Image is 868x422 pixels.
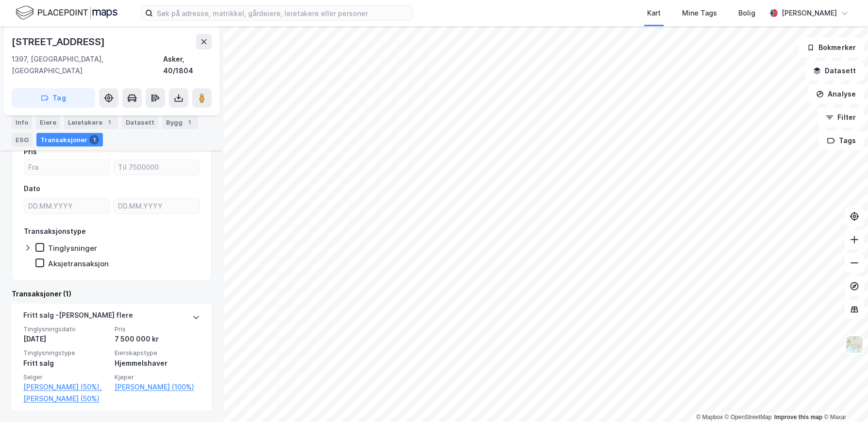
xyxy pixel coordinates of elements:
[16,4,117,21] img: logo.f888ab2527a4732fd821a326f86c7f29.svg
[23,357,109,369] div: Fritt salg
[845,335,864,354] img: Z
[24,199,109,213] input: DD.MM.YYYY
[24,160,109,175] input: Fra
[819,375,868,422] iframe: Chat Widget
[24,183,40,195] div: Dato
[122,115,158,129] div: Datasett
[12,53,163,77] div: 1397, [GEOGRAPHIC_DATA], [GEOGRAPHIC_DATA]
[115,373,200,381] span: Kjøper
[48,259,109,268] div: Aksjetransaksjon
[23,393,109,405] a: [PERSON_NAME] (50%)
[12,133,33,146] div: ESG
[12,115,32,129] div: Info
[782,7,837,19] div: [PERSON_NAME]
[163,53,212,77] div: Asker, 40/1804
[104,117,114,127] div: 1
[799,38,864,57] button: Bokmerker
[23,381,109,393] a: [PERSON_NAME] (50%),
[23,349,109,357] span: Tinglysningstype
[647,7,661,19] div: Kart
[64,115,118,129] div: Leietakere
[774,414,822,421] a: Improve this map
[12,288,212,300] div: Transaksjoner (1)
[48,243,97,253] div: Tinglysninger
[696,414,723,421] a: Mapbox
[24,226,86,237] div: Transaksjonstype
[805,61,864,81] button: Datasett
[153,6,412,20] input: Søk på adresse, matrikkel, gårdeiere, leietakere eller personer
[115,381,200,393] a: [PERSON_NAME] (100%)
[115,349,200,357] span: Eierskapstype
[725,414,772,421] a: OpenStreetMap
[36,133,103,146] div: Transaksjoner
[23,373,109,381] span: Selger
[115,357,200,369] div: Hjemmelshaver
[89,135,99,145] div: 1
[23,325,109,333] span: Tinglysningsdato
[114,160,199,175] input: Til 7500000
[115,325,200,333] span: Pris
[819,131,864,150] button: Tags
[808,84,864,104] button: Analyse
[12,34,107,49] div: [STREET_ADDRESS]
[738,7,755,19] div: Bolig
[819,375,868,422] div: Kontrollprogram for chat
[115,333,200,345] div: 7 500 000 kr
[36,115,60,129] div: Eiere
[12,88,95,108] button: Tag
[114,199,199,213] input: DD.MM.YYYY
[24,146,37,158] div: Pris
[23,309,133,325] div: Fritt salg - [PERSON_NAME] flere
[162,115,198,129] div: Bygg
[23,333,109,345] div: [DATE]
[682,7,717,19] div: Mine Tags
[818,108,864,127] button: Filter
[184,117,194,127] div: 1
